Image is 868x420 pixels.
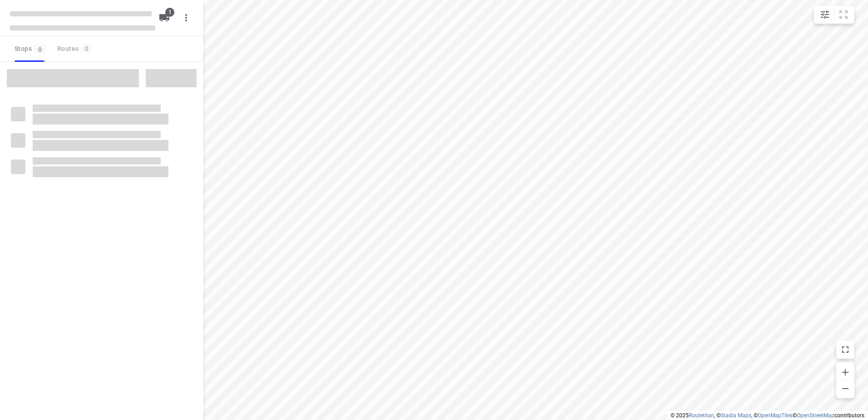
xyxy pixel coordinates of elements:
[797,412,834,419] a: OpenStreetMap
[814,5,854,24] div: small contained button group
[689,412,714,419] a: Routetitan
[671,412,864,419] li: © 2025 , © , © © contributors
[816,5,834,24] button: Map settings
[758,412,793,419] a: OpenMapTiles
[720,412,751,419] a: Stadia Maps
